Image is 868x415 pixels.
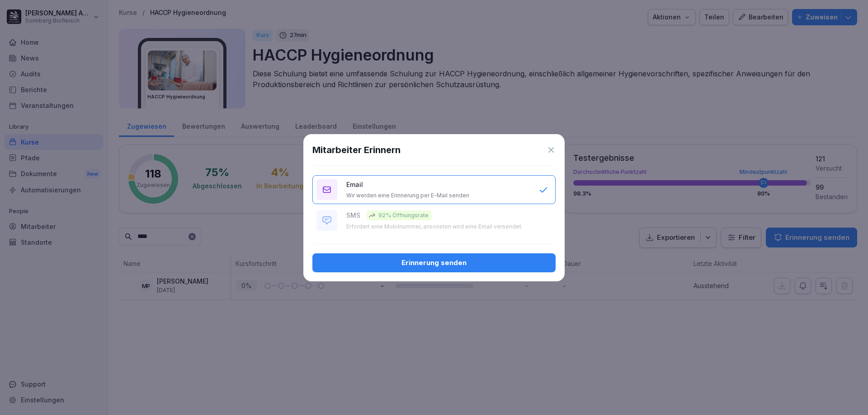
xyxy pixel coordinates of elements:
p: 92% Öffnungsrate [378,211,429,219]
h1: Mitarbeiter Erinnern [312,143,401,157]
button: Erinnerung senden [312,253,556,272]
p: SMS [346,210,360,220]
div: Erinnerung senden [320,258,548,268]
p: Erfordert eine Mobilnummer, ansonsten wird eine Email versendet. [346,223,523,230]
p: Email [346,180,363,189]
p: Wir werden eine Erinnerung per E-Mail senden [346,192,469,199]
